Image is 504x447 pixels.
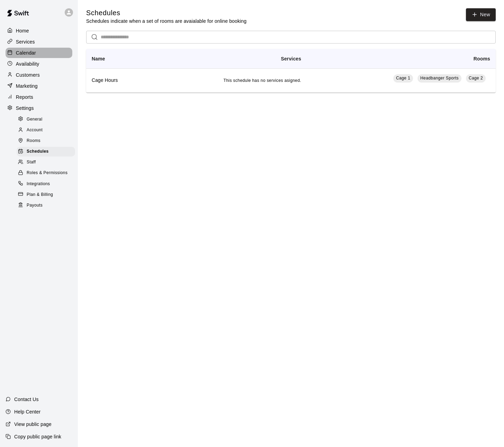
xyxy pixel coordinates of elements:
[86,18,247,25] p: Schedules indicate when a set of rooms are avaialable for online booking
[17,158,75,167] div: Staff
[6,70,72,80] a: Customers
[469,76,483,80] span: Cage 2
[420,76,459,80] span: Headbanger Sports
[17,189,78,200] a: Plan & Billing
[17,201,75,210] div: Payouts
[14,396,39,403] p: Contact Us
[16,94,33,101] p: Reports
[17,179,75,189] div: Integrations
[27,191,53,198] span: Plan & Billing
[17,136,75,146] div: Rooms
[474,56,490,61] b: Rooms
[16,49,36,56] p: Calendar
[16,72,40,78] p: Customers
[396,76,410,80] span: Cage 1
[281,56,301,61] b: Services
[86,8,247,18] h5: Schedules
[17,157,78,168] a: Staff
[17,200,78,211] a: Payouts
[16,105,34,112] p: Settings
[17,179,78,189] a: Integrations
[16,60,39,67] p: Availability
[14,421,52,428] p: View public page
[223,78,301,83] span: This schedule has no services asigned.
[27,116,43,123] span: General
[14,433,61,440] p: Copy public page link
[92,77,146,84] h6: Cage Hours
[27,202,43,209] span: Payouts
[17,136,78,146] a: Rooms
[17,146,78,157] a: Schedules
[6,59,72,69] a: Availability
[466,74,486,83] a: Cage 2
[16,38,35,45] p: Services
[17,115,75,124] div: General
[6,26,72,36] a: Home
[86,49,496,93] table: simple table
[27,159,36,166] span: Staff
[17,114,78,125] a: General
[16,27,29,34] p: Home
[6,103,72,113] a: Settings
[27,137,40,144] span: Rooms
[6,81,72,91] a: Marketing
[27,148,49,155] span: Schedules
[92,56,105,61] b: Name
[17,147,75,156] div: Schedules
[6,92,72,102] a: Reports
[418,74,461,83] a: Headbanger Sports
[17,125,75,135] div: Account
[27,170,67,177] span: Roles & Permissions
[393,74,413,83] a: Cage 1
[466,8,496,21] a: New
[27,181,50,188] span: Integrations
[17,168,78,179] a: Roles & Permissions
[17,125,78,135] a: Account
[27,127,43,134] span: Account
[6,48,72,58] a: Calendar
[16,83,38,89] p: Marketing
[14,408,40,415] p: Help Center
[17,190,75,200] div: Plan & Billing
[6,37,72,47] a: Services
[17,168,75,178] div: Roles & Permissions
